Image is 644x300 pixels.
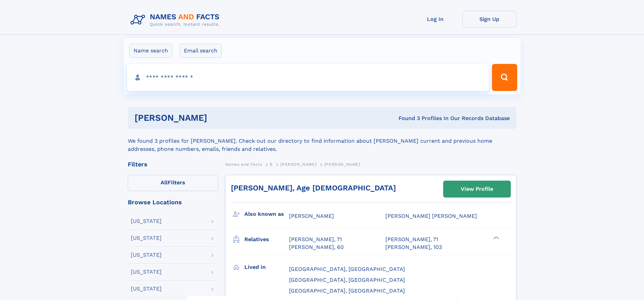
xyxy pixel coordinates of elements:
[131,218,162,224] div: [US_STATE]
[289,266,405,272] span: [GEOGRAPHIC_DATA], [GEOGRAPHIC_DATA]
[244,234,289,245] h3: Relatives
[289,277,405,283] span: [GEOGRAPHIC_DATA], [GEOGRAPHIC_DATA]
[289,213,334,219] span: [PERSON_NAME]
[225,160,262,168] a: Names and Facts
[280,162,316,167] span: [PERSON_NAME]
[180,44,222,58] label: Email search
[444,181,510,197] a: View Profile
[289,244,344,251] a: [PERSON_NAME], 60
[408,11,462,27] a: Log In
[231,184,396,192] a: [PERSON_NAME], Age [DEMOGRAPHIC_DATA]
[244,208,289,220] h3: Also known as
[161,179,168,186] span: All
[131,269,162,275] div: [US_STATE]
[131,286,162,292] div: [US_STATE]
[385,244,442,251] a: [PERSON_NAME], 103
[135,114,303,122] h1: [PERSON_NAME]
[289,236,342,243] a: [PERSON_NAME], 71
[270,160,273,168] a: B
[128,11,225,29] img: Logo Names and Facts
[385,213,477,219] span: [PERSON_NAME] [PERSON_NAME]
[324,162,360,167] span: [PERSON_NAME]
[461,181,493,197] div: View Profile
[270,162,273,167] span: B
[129,44,172,58] label: Name search
[385,236,438,243] a: [PERSON_NAME], 71
[289,287,405,294] span: [GEOGRAPHIC_DATA], [GEOGRAPHIC_DATA]
[244,261,289,273] h3: Lived in
[128,161,218,167] div: Filters
[303,115,510,122] div: Found 3 Profiles In Our Records Database
[131,252,162,258] div: [US_STATE]
[492,236,500,240] div: ❯
[280,160,316,168] a: [PERSON_NAME]
[128,175,218,191] label: Filters
[462,11,517,27] a: Sign Up
[492,64,517,91] button: Search Button
[127,64,489,91] input: search input
[128,129,517,153] div: We found 3 profiles for [PERSON_NAME]. Check out our directory to find information about [PERSON_...
[131,235,162,241] div: [US_STATE]
[128,199,218,205] div: Browse Locations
